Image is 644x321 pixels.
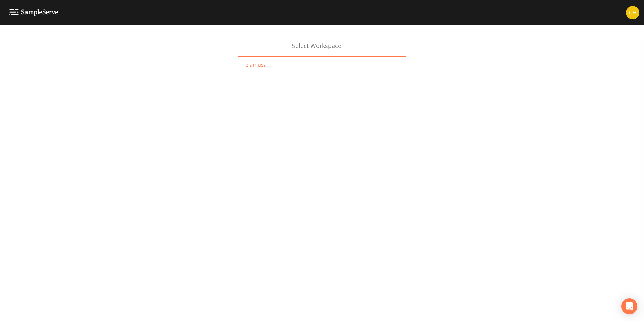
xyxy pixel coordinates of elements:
[245,61,267,69] span: elamusa
[621,298,637,314] div: Open Intercom Messenger
[626,6,639,19] img: d86ae1ecdc4518aa9066df4dc24f587e
[238,56,406,73] a: elamusa
[238,41,406,56] div: Select Workspace
[9,9,58,16] img: logo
